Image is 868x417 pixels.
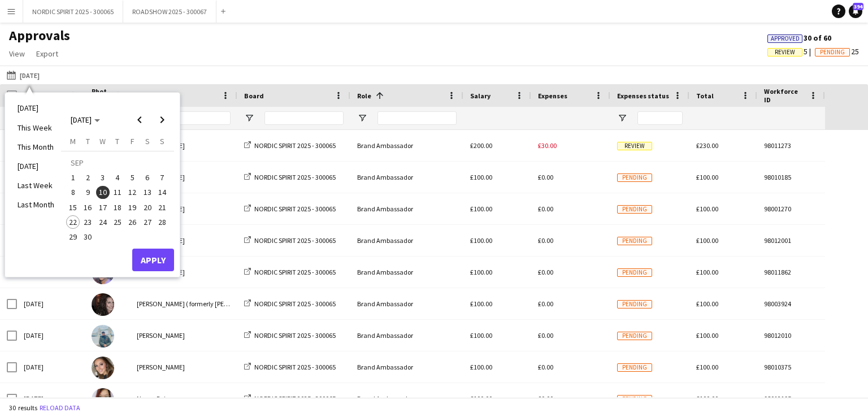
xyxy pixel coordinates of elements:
[767,33,831,43] span: 30 of 60
[130,288,237,319] div: [PERSON_NAME] ( formerly [PERSON_NAME])
[538,236,553,245] span: £0.00
[81,230,95,244] span: 30
[757,383,825,414] div: 98012195
[66,200,80,215] button: 15-09-2025
[696,363,718,371] span: £100.00
[130,225,237,256] div: [PERSON_NAME]
[17,351,85,383] div: [DATE]
[125,170,140,185] button: 05-09-2025
[5,46,29,61] a: View
[470,236,492,245] span: £100.00
[617,363,652,372] span: Pending
[125,201,139,214] span: 19
[254,205,336,213] span: NORDIC SPIRIT 2025 - 300065
[538,363,553,371] span: £0.00
[66,215,80,229] span: 22
[757,288,825,319] div: 98003924
[538,141,557,150] span: £30.00
[96,201,110,214] span: 17
[80,170,95,185] button: 02-09-2025
[853,3,863,10] span: 394
[244,205,336,213] a: NORDIC SPIRIT 2025 - 300065
[254,236,336,245] span: NORDIC SPIRIT 2025 - 300065
[125,185,140,199] button: 12-09-2025
[155,215,169,229] span: 28
[155,171,169,184] span: 7
[137,92,155,100] span: Name
[80,229,95,244] button: 30-09-2025
[820,49,845,56] span: Pending
[357,113,367,123] button: Open Filter Menu
[254,363,336,371] span: NORDIC SPIRIT 2025 - 300065
[110,215,125,229] button: 25-09-2025
[111,171,124,184] span: 4
[617,332,652,340] span: Pending
[815,46,859,57] span: 25
[155,170,170,185] button: 07-09-2025
[131,136,134,146] span: F
[617,237,652,245] span: Pending
[96,186,110,199] span: 10
[110,185,125,199] button: 11-09-2025
[350,351,463,383] div: Brand Ambassador
[140,200,154,215] button: 20-09-2025
[11,157,61,176] li: [DATE]
[244,363,336,371] a: NORDIC SPIRIT 2025 - 300065
[757,162,825,193] div: 98010185
[70,136,76,146] span: M
[538,331,553,340] span: £0.00
[81,186,95,199] span: 9
[66,155,170,170] td: SEP
[157,111,231,125] input: Name Filter Input
[470,363,492,371] span: £100.00
[264,111,344,125] input: Board Filter Input
[617,300,652,309] span: Pending
[617,113,627,123] button: Open Filter Menu
[757,225,825,256] div: 98012001
[130,320,237,351] div: [PERSON_NAME]
[696,205,718,213] span: £100.00
[36,49,58,59] span: Export
[111,215,124,229] span: 25
[470,92,491,100] span: Salary
[696,299,718,308] span: £100.00
[96,185,110,199] button: 10-09-2025
[254,173,336,181] span: NORDIC SPIRIT 2025 - 300065
[350,193,463,224] div: Brand Ambassador
[80,215,95,229] button: 23-09-2025
[470,268,492,276] span: £100.00
[538,394,553,403] span: £0.00
[130,351,237,383] div: [PERSON_NAME]
[757,193,825,224] div: 98001270
[155,200,170,215] button: 21-09-2025
[66,186,80,199] span: 8
[160,136,164,146] span: S
[775,49,795,56] span: Review
[128,108,151,131] button: Previous month
[849,5,862,18] a: 394
[66,229,80,244] button: 29-09-2025
[244,299,336,308] a: NORDIC SPIRIT 2025 - 300065
[96,215,110,229] button: 24-09-2025
[130,257,237,288] div: [PERSON_NAME]
[254,394,336,403] span: NORDIC SPIRIT 2025 - 300065
[11,137,61,157] li: This Month
[155,185,170,199] button: 14-09-2025
[92,87,110,104] span: Photo
[66,110,105,130] button: Choose month and year
[11,98,61,118] li: [DATE]
[244,268,336,276] a: NORDIC SPIRIT 2025 - 300065
[96,215,110,229] span: 24
[66,230,80,244] span: 29
[696,173,718,181] span: £100.00
[140,185,154,199] button: 13-09-2025
[244,113,254,123] button: Open Filter Menu
[696,141,718,150] span: £230.00
[125,200,140,215] button: 19-09-2025
[767,46,815,57] span: 5
[92,388,114,411] img: Numa Rai
[617,173,652,182] span: Pending
[350,383,463,414] div: Brand Ambassador
[11,176,61,195] li: Last Week
[32,46,63,61] a: Export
